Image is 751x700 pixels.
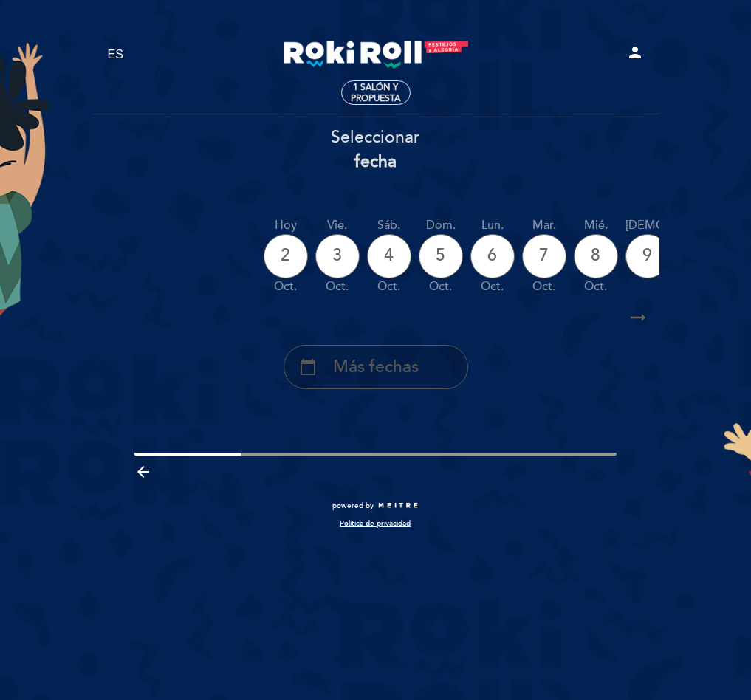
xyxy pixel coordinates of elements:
[264,278,308,295] div: oct.
[354,151,397,172] b: fecha
[333,355,419,380] span: Más fechas
[626,44,644,66] button: person
[367,278,411,295] div: oct.
[340,518,411,529] a: Política de privacidad
[574,217,618,234] div: mié.
[470,234,515,278] div: 6
[625,234,670,278] div: 9
[574,234,618,278] div: 8
[284,35,468,75] a: Roki Roll
[419,234,463,278] div: 5
[315,234,360,278] div: 3
[470,278,515,295] div: oct.
[627,302,649,334] i: arrow_right_alt
[367,217,411,234] div: sáb.
[264,217,308,234] div: Hoy
[134,463,152,481] i: arrow_backward
[367,234,411,278] div: 4
[522,278,566,295] div: oct.
[315,278,360,295] div: oct.
[332,501,419,511] a: powered by
[574,278,618,295] div: oct.
[626,44,644,61] i: person
[377,502,419,509] img: MEITRE
[419,217,463,234] div: dom.
[342,82,410,104] span: 1 Salón y propuesta
[299,354,317,380] i: calendar_today
[522,234,566,278] div: 7
[470,217,515,234] div: lun.
[332,501,374,511] span: powered by
[522,217,566,234] div: mar.
[419,278,463,295] div: oct.
[92,126,660,174] div: Seleccionar
[264,234,308,278] div: 2
[315,217,360,234] div: vie.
